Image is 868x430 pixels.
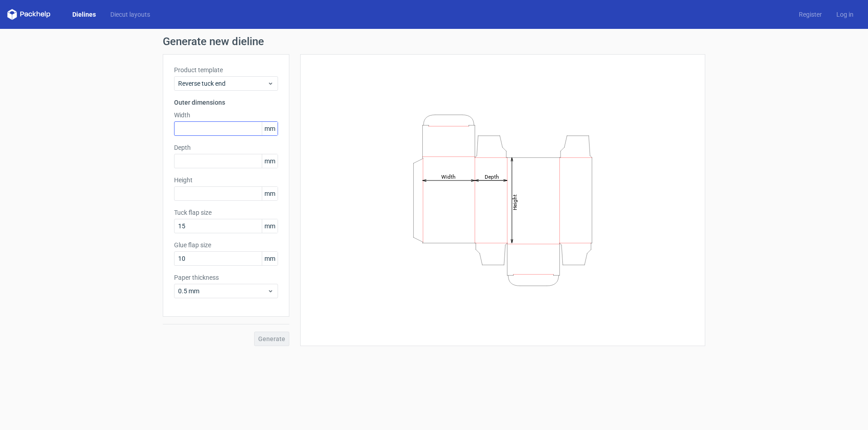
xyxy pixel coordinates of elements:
span: mm [262,187,278,200]
tspan: Height [512,194,518,210]
a: Dielines [65,10,103,19]
label: Product template [174,65,278,74]
h1: Generate new dieline [163,36,705,47]
a: Diecut layouts [103,10,157,19]
label: Paper thickness [174,273,278,282]
label: Width [174,111,278,120]
label: Height [174,176,278,185]
a: Register [792,10,829,19]
tspan: Depth [485,173,499,180]
span: mm [262,219,278,233]
span: Reverse tuck end [178,79,267,88]
label: Depth [174,143,278,152]
label: Glue flap size [174,240,278,250]
span: 0.5 mm [178,287,267,296]
h3: Outer dimensions [174,98,278,107]
span: mm [262,122,278,135]
a: Log in [829,10,861,19]
span: mm [262,154,278,168]
label: Tuck flap size [174,208,278,217]
span: mm [262,252,278,265]
tspan: Width [441,173,456,180]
